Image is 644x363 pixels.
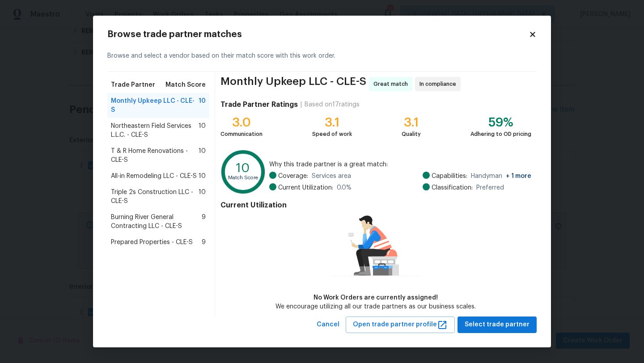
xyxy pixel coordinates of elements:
[220,100,298,109] h4: Trade Partner Ratings
[220,130,263,139] div: Communication
[312,172,351,181] span: Services area
[220,201,531,210] h4: Current Utilization
[199,122,206,139] span: 10
[465,319,530,330] span: Select trade partner
[471,172,531,181] span: Handyman
[111,172,197,181] span: All-in Remodeling LLC - CLE-S
[199,147,206,165] span: 10
[202,238,206,247] span: 9
[346,317,455,333] button: Open trade partner profile
[111,213,202,231] span: Burning River General Contracting LLC - CLE-S
[111,238,193,247] span: Prepared Properties - CLE-S
[111,97,199,114] span: Monthly Upkeep LLC - CLE-S
[432,172,467,181] span: Capabilities:
[432,183,473,192] span: Classification:
[202,213,206,231] span: 9
[458,317,537,333] button: Select trade partner
[312,118,352,127] div: 3.1
[199,97,206,114] span: 10
[107,41,537,72] div: Browse and select a vendor based on their match score with this work order.
[275,302,476,311] div: We encourage utilizing all our trade partners as our business scales.
[199,172,206,181] span: 10
[506,173,531,179] span: + 1 more
[220,77,366,91] span: Monthly Upkeep LLC - CLE-S
[228,176,258,181] text: Match Score
[298,100,305,109] div: |
[470,130,531,139] div: Adhering to OD pricing
[199,188,206,206] span: 10
[269,160,531,169] span: Why this trade partner is a great match:
[317,319,339,330] span: Cancel
[313,317,343,333] button: Cancel
[165,80,206,89] span: Match Score
[111,80,155,89] span: Trade Partner
[337,183,352,192] span: 0.0 %
[111,122,199,139] span: Northeastern Field Services L.L.C. - CLE-S
[373,80,411,89] span: Great match
[353,319,448,330] span: Open trade partner profile
[402,118,421,127] div: 3.1
[111,188,199,206] span: Triple 2s Construction LLC - CLE-S
[312,130,352,139] div: Speed of work
[476,183,504,192] span: Preferred
[236,162,250,174] text: 10
[419,80,460,89] span: In compliance
[278,172,308,181] span: Coverage:
[275,293,476,302] div: No Work Orders are currently assigned!
[111,147,199,165] span: T & R Home Renovations - CLE-S
[220,118,263,127] div: 3.0
[278,183,333,192] span: Current Utilization:
[305,100,360,109] div: Based on 17 ratings
[470,118,531,127] div: 59%
[107,30,529,39] h2: Browse trade partner matches
[402,130,421,139] div: Quality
